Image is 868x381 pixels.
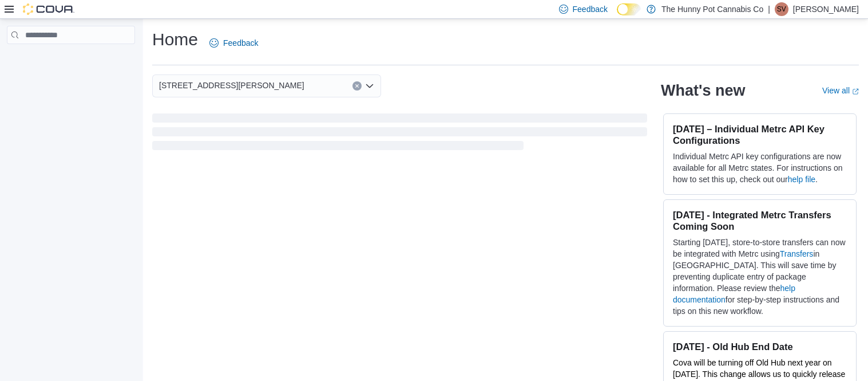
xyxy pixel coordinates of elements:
h3: [DATE] - Integrated Metrc Transfers Coming Soon [673,209,847,232]
h3: [DATE] - Old Hub End Date [673,341,847,352]
a: Feedback [205,32,263,54]
div: Steve Vandermeulen [775,2,788,16]
p: Individual Metrc API key configurations are now available for all Metrc states. For instructions ... [673,151,847,185]
a: Transfers [780,249,814,258]
p: [PERSON_NAME] [793,2,859,16]
button: Open list of options [365,81,374,91]
h1: Home [152,28,198,51]
span: Feedback [573,3,608,15]
span: Feedback [223,37,258,49]
button: Clear input [352,81,362,91]
p: Starting [DATE], store-to-store transfers can now be integrated with Metrc using in [GEOGRAPHIC_D... [673,237,847,317]
p: | [768,2,770,16]
span: Loading [152,116,647,152]
svg: External link [852,88,859,95]
span: SV [777,2,786,16]
a: help file [788,175,815,184]
img: Cova [23,3,74,15]
h3: [DATE] – Individual Metrc API Key Configurations [673,123,847,146]
input: Dark Mode [617,3,641,15]
span: Dark Mode [617,15,617,16]
nav: Complex example [7,46,135,74]
h2: What's new [661,81,745,100]
p: The Hunny Pot Cannabis Co [661,2,763,16]
a: View allExternal link [822,86,859,95]
span: [STREET_ADDRESS][PERSON_NAME] [159,78,304,92]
